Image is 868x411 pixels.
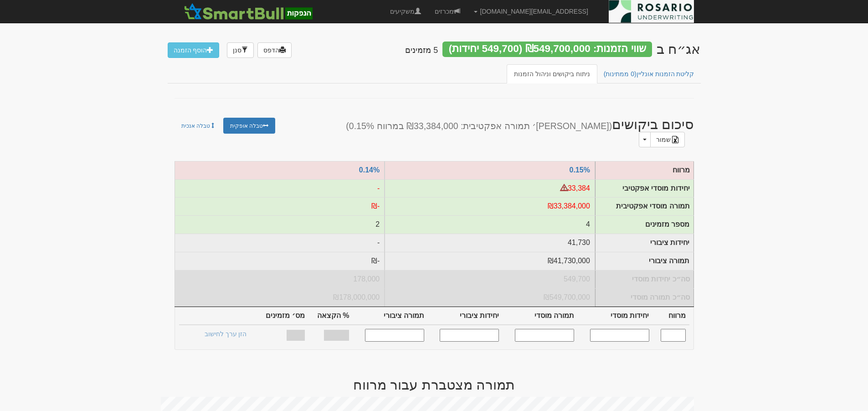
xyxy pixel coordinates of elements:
th: מרווח [653,307,689,325]
td: סה״כ תמורה [175,288,385,307]
td: יחידות ציבורי [385,234,595,252]
td: תמורה מוסדי אפקטיבית [595,198,693,216]
th: תמורה מוסדי [503,307,578,325]
td: יחידות מוסדי אפקטיבי [595,179,693,198]
img: excel-file-black.png [672,136,679,143]
td: תמורה אפקטיבית [175,197,385,215]
a: טבלה אופקית [223,118,275,134]
td: סה״כ יחידות מוסדי [595,270,693,288]
th: תמורה ציבורי [353,307,428,325]
span: (0 ממתינות) [604,70,637,78]
h2: תמורה מצטברת עבור מרווח [175,377,694,392]
div: שווי הזמנות: ₪549,700,000 (549,700 יחידות) [442,42,652,57]
a: הדפס [257,42,292,58]
td: מרווח [595,161,693,179]
td: סה״כ תמורה מוסדי [595,288,693,307]
h2: סיכום ביקושים [301,117,701,147]
td: תמורה ציבורי [385,252,595,270]
a: 0.14% [359,166,380,174]
a: שמור [650,132,685,147]
th: יחידות מוסדי [578,307,653,325]
td: סה״כ תמורה [385,288,595,307]
small: ([PERSON_NAME]׳ תמורה אפקטיבית: ₪33,384,000 במרווח 0.15%) [346,121,612,131]
td: סה״כ יחידות [385,270,595,288]
a: 0.15% [570,166,590,174]
a: הוסף הזמנה [168,42,220,58]
th: יחידות ציבורי [428,307,503,325]
td: יחידות אפקטיבי [175,179,385,198]
td: מספר מזמינים [175,215,385,234]
a: טבלה אנכית [175,118,222,134]
a: ניתוח ביקושים וניהול הזמנות [507,64,597,83]
td: תמורה ציבורי [175,252,385,270]
th: % הקצאה [308,307,353,325]
td: סה״כ יחידות [175,270,385,288]
a: סנן [227,42,254,58]
h4: 5 מזמינים [405,46,438,55]
td: מספר מזמינים [595,216,693,234]
td: תמורה אפקטיבית [385,197,595,215]
img: SmartBull Logo [181,2,315,21]
td: מספר מזמינים [385,215,595,234]
th: מס׳ מזמינים [256,307,308,325]
td: תמורה ציבורי [595,252,693,271]
td: יחידות אפקטיבי [385,179,595,198]
div: דניאל פקדונות בע"מ - אג״ח (ב) - הנפקה לציבור [657,42,700,57]
a: קליטת הזמנות אונליין(0 ממתינות) [596,64,702,83]
td: יחידות ציבורי [595,234,693,252]
td: יחידות ציבורי [175,234,385,252]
